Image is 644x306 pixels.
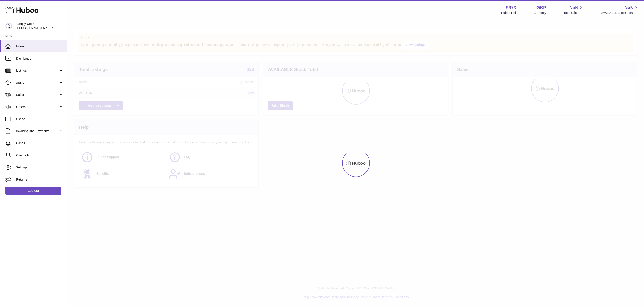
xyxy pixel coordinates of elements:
[501,11,516,15] div: Huboo Ref
[536,5,546,11] strong: GBP
[506,5,516,11] strong: 9973
[16,129,59,133] span: Invoicing and Payments
[16,117,64,121] span: Usage
[16,93,59,97] span: Sales
[563,5,583,15] a: NaN Total sales
[16,44,64,49] span: Home
[16,165,64,170] span: Settings
[16,105,59,109] span: Orders
[5,187,61,195] a: Log out
[601,11,639,15] span: AVAILABLE Stock Total
[569,5,578,11] span: NaN
[17,26,90,30] span: [PERSON_NAME][EMAIL_ADDRESS][DOMAIN_NAME]
[563,11,583,15] span: Total sales
[16,69,59,73] span: Listings
[16,81,59,85] span: Stock
[625,5,633,11] span: NaN
[16,177,64,182] span: Returns
[601,5,639,15] a: NaN AVAILABLE Stock Total
[16,141,64,145] span: Cases
[5,23,12,29] img: emma@simplycook.com
[16,56,64,61] span: Dashboard
[17,22,57,30] div: Simply Cook
[534,11,546,15] div: Currency
[16,153,64,157] span: Channels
